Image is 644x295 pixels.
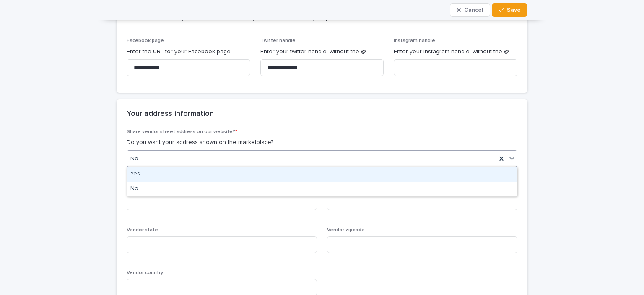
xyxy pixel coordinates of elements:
[450,3,490,17] button: Cancel
[127,227,158,232] span: Vendor state
[394,47,517,56] p: Enter your instagram handle, without the @
[127,129,237,134] span: Share vendor street address on our website?
[260,38,296,43] span: Twitter handle
[464,7,483,13] span: Cancel
[327,227,365,232] span: Vendor zipcode
[130,154,138,163] span: No
[507,7,521,13] span: Save
[127,138,517,147] p: Do you want your address shown on the marketplace?
[127,38,164,43] span: Facebook page
[127,110,214,119] h2: Your address information
[127,182,517,196] div: No
[127,47,250,56] p: Enter the URL for your Facebook page
[127,167,517,182] div: Yes
[127,270,163,275] span: Vendor country
[260,47,384,56] p: Enter your twitter handle, without the @
[394,38,435,43] span: Instagram handle
[492,3,527,17] button: Save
